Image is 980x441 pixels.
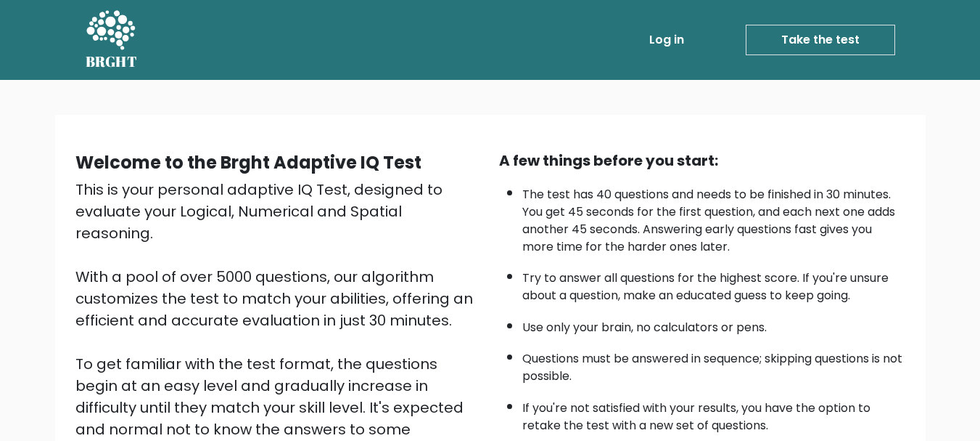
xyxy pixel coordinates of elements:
li: Try to answer all questions for the highest score. If you're unsure about a question, make an edu... [522,262,905,304]
div: A few things before you start: [499,150,905,171]
a: BRGHT [86,6,138,74]
a: Take the test [746,25,895,55]
h5: BRGHT [86,53,138,70]
a: Log in [643,25,690,54]
li: Use only your brain, no calculators or pens. [522,312,905,336]
li: If you're not satisfied with your results, you have the option to retake the test with a new set ... [522,392,905,434]
b: Welcome to the Brght Adaptive IQ Test [75,150,421,174]
li: Questions must be answered in sequence; skipping questions is not possible. [522,343,905,385]
li: The test has 40 questions and needs to be finished in 30 minutes. You get 45 seconds for the firs... [522,179,905,256]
